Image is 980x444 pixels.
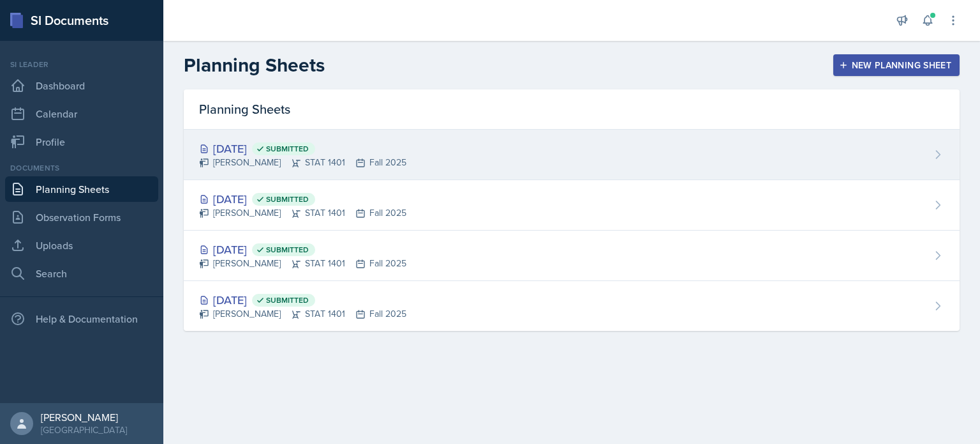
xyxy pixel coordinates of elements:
[184,54,325,77] h2: Planning Sheets
[184,89,960,130] div: Planning Sheets
[5,73,158,98] a: Dashboard
[199,140,406,157] div: [DATE]
[184,130,960,180] a: [DATE] Submitted [PERSON_NAME]STAT 1401Fall 2025
[266,295,309,305] span: Submitted
[5,204,158,230] a: Observation Forms
[184,281,960,331] a: [DATE] Submitted [PERSON_NAME]STAT 1401Fall 2025
[199,206,406,220] div: [PERSON_NAME] STAT 1401 Fall 2025
[842,60,951,70] div: New Planning Sheet
[5,306,158,332] div: Help & Documentation
[5,101,158,126] a: Calendar
[199,241,406,258] div: [DATE]
[266,144,309,154] span: Submitted
[833,54,960,76] button: New Planning Sheet
[199,156,406,169] div: [PERSON_NAME] STAT 1401 Fall 2025
[184,231,960,281] a: [DATE] Submitted [PERSON_NAME]STAT 1401Fall 2025
[5,59,158,70] div: Si leader
[199,257,406,270] div: [PERSON_NAME] STAT 1401 Fall 2025
[266,245,309,255] span: Submitted
[5,233,158,258] a: Uploads
[5,129,158,155] a: Profile
[5,261,158,286] a: Search
[199,291,406,309] div: [DATE]
[266,194,309,204] span: Submitted
[199,307,406,321] div: [PERSON_NAME] STAT 1401 Fall 2025
[5,176,158,202] a: Planning Sheets
[199,190,406,208] div: [DATE]
[184,180,960,231] a: [DATE] Submitted [PERSON_NAME]STAT 1401Fall 2025
[41,424,127,436] div: [GEOGRAPHIC_DATA]
[5,162,158,174] div: Documents
[41,411,127,424] div: [PERSON_NAME]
